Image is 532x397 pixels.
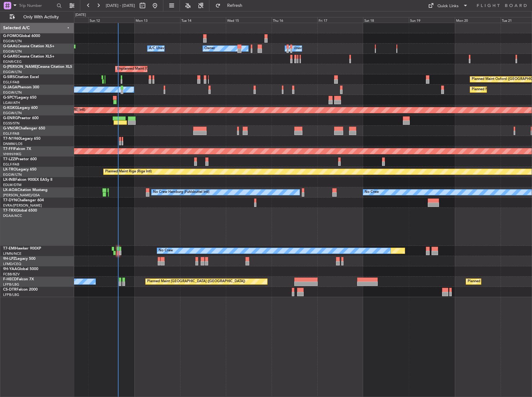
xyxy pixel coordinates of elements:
a: VHHH/HKG [3,152,21,156]
span: T7-LZZI [3,157,16,161]
a: LFMN/NCE [3,251,21,256]
div: No Crew [159,246,173,255]
div: No Crew [365,188,379,197]
a: EVRA/[PERSON_NAME] [3,203,42,208]
div: Unplanned Maint [GEOGRAPHIC_DATA] ([GEOGRAPHIC_DATA]) [117,64,219,74]
a: T7-EMIHawker 900XP [3,247,41,250]
button: Quick Links [425,1,471,11]
a: EGGW/LTN [3,39,22,44]
a: LFPB/LBG [3,292,19,297]
div: A/C Unavailable [287,44,312,53]
a: EGLF/FAB [3,131,19,136]
a: DGAA/ACC [3,213,22,218]
a: T7-FFIFalcon 7X [3,147,31,151]
span: T7-TRX [3,209,16,213]
a: G-SIRSCitation Excel [3,75,39,79]
a: LGAV/ATH [3,100,20,105]
div: Mon 13 [134,17,180,23]
a: T7-TRXGlobal 6500 [3,209,37,213]
a: LFMD/CEQ [3,262,21,266]
span: G-GARE [3,55,17,58]
span: 9H-YAA [3,267,17,271]
span: G-SIRS [3,75,15,79]
div: Owner [204,44,215,53]
a: LX-TROLegacy 650 [3,168,36,171]
a: EGGW/LTN [3,70,22,74]
a: 9H-YAAGlobal 5000 [3,267,38,271]
a: EGSS/STN [3,121,20,126]
button: Refresh [212,1,250,11]
span: G-FOMO [3,34,19,38]
span: G-ENRG [3,116,18,120]
input: Trip Number [19,1,55,10]
a: DNMM/LOS [3,142,22,146]
a: F-HECDFalcon 7X [3,278,34,281]
a: G-JAGAPhenom 300 [3,86,39,89]
div: Sun 19 [409,17,455,23]
div: Fri 17 [317,17,363,23]
div: Tue 14 [180,17,226,23]
a: EGGW/LTN [3,90,22,95]
a: EGGW/LTN [3,172,22,177]
span: T7-EMI [3,247,15,250]
span: Only With Activity [16,15,66,19]
a: T7-N1960Legacy 650 [3,137,40,141]
span: G-JAGA [3,86,17,89]
div: [DATE] [75,12,86,18]
span: G-VNOR [3,127,18,130]
span: G-KGKG [3,106,18,110]
div: Wed 15 [226,17,272,23]
a: EGNR/CEG [3,59,22,64]
a: G-KGKGLegacy 600 [3,106,38,110]
a: EGLF/FAB [3,80,19,85]
a: G-GAALCessna Citation XLS+ [3,44,54,48]
a: [PERSON_NAME]/QSA [3,193,40,198]
a: G-SPCYLegacy 650 [3,96,36,100]
span: T7-N1960 [3,137,21,141]
div: No Crew Hamburg (Fuhlsbuttel Intl) [153,188,209,197]
span: G-GAAL [3,44,17,48]
span: G-SPCY [3,96,16,100]
span: LX-TRO [3,168,16,171]
a: LX-INBFalcon 900EX EASy II [3,178,52,182]
span: Refresh [222,3,248,8]
div: A/C Unavailable [149,44,175,53]
a: EGGW/LTN [3,49,22,54]
a: 9H-LPZLegacy 500 [3,257,35,261]
span: G-[PERSON_NAME] [3,65,38,69]
span: T7-FFI [3,147,14,151]
div: Sat 18 [363,17,409,23]
button: Only With Activity [7,12,68,22]
a: CS-DTRFalcon 2000 [3,288,38,292]
a: EDLW/DTM [3,183,21,187]
a: G-VNORChallenger 650 [3,127,45,130]
div: Quick Links [437,3,459,9]
a: LX-AOACitation Mustang [3,188,48,192]
a: G-GARECessna Citation XLS+ [3,55,54,58]
a: LFPB/LBG [3,282,19,287]
a: EGGW/LTN [3,111,22,115]
div: Thu 16 [272,17,317,23]
a: T7-LZZIPraetor 600 [3,157,37,161]
a: FCBB/BZV [3,272,20,277]
a: G-[PERSON_NAME]Cessna Citation XLS [3,65,72,69]
a: EGLF/FAB [3,162,19,167]
span: [DATE] - [DATE] [106,3,135,8]
a: G-FOMOGlobal 6000 [3,34,40,38]
a: T7-DYNChallenger 604 [3,198,44,202]
span: 9H-LPZ [3,257,16,261]
span: LX-AOA [3,188,17,192]
div: Sun 12 [88,17,134,23]
a: G-ENRGPraetor 600 [3,116,39,120]
div: Mon 20 [455,17,501,23]
span: F-HECD [3,278,17,281]
span: LX-INB [3,178,15,182]
div: Planned Maint Riga (Riga Intl) [105,167,152,176]
span: T7-DYN [3,198,17,202]
div: Planned Maint [GEOGRAPHIC_DATA] ([GEOGRAPHIC_DATA]) [147,277,245,286]
span: CS-DTR [3,288,16,292]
